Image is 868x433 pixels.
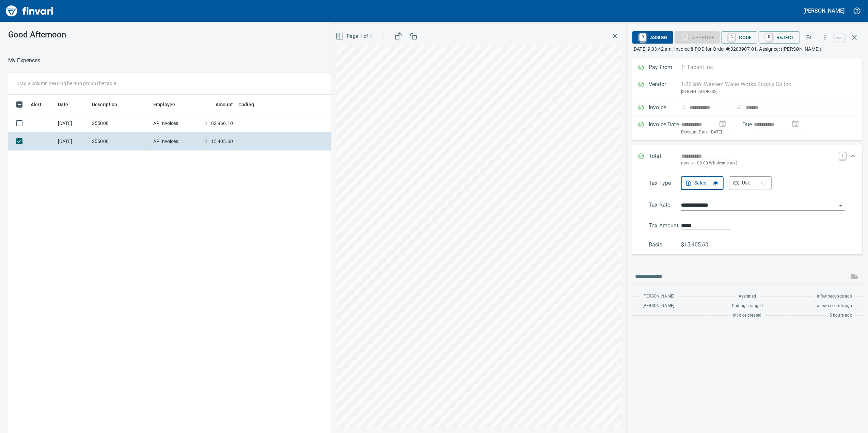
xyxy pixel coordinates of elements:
button: CCode [721,31,757,44]
span: Employee [153,100,184,109]
button: Sales [681,176,724,190]
span: Alert [31,100,50,109]
span: Coding [238,100,263,109]
button: More [818,30,833,45]
span: [PERSON_NAME] [643,303,674,309]
span: Close invoice [833,29,863,46]
td: 255008 [89,132,151,150]
td: AP Invoices [151,132,202,150]
span: Code [727,32,752,43]
p: Tax Amount [649,222,681,230]
span: a few seconds ago [817,303,852,309]
button: Open [836,201,846,210]
td: AP Invoices [151,114,202,132]
h5: [PERSON_NAME] [804,7,845,14]
span: Description [92,100,117,109]
span: Date [58,100,68,109]
p: Tax Type [649,179,681,190]
button: RAssign [632,31,673,44]
p: Basis [649,241,681,249]
a: R [640,33,646,41]
a: esc [834,34,845,42]
span: Assigned [739,293,756,300]
button: RReject [759,31,800,44]
span: Amount [207,100,233,109]
span: Description [92,100,126,109]
span: [PERSON_NAME] [643,293,674,300]
button: Page 1 of 1 [334,30,375,43]
p: Tax Rate [649,201,681,211]
span: 5 hours ago [830,312,852,319]
span: a few seconds ago [817,293,852,300]
a: C [728,33,735,41]
a: R [766,33,772,41]
span: $ [204,138,207,145]
p: Total [649,152,681,167]
span: Invoice created [733,312,762,319]
span: Assign [638,32,667,43]
span: Coding changed [732,303,763,309]
span: Coding [238,100,254,109]
span: This records your message into the invoice and notifies anyone mentioned [846,268,863,285]
span: 15,405.60 [211,138,233,145]
td: 255008 [89,114,151,132]
div: Use [742,179,766,187]
button: [PERSON_NAME] [802,5,846,16]
p: Drag a column heading here to group the table [16,80,116,87]
p: (basis + $0.00 Wholesale tax) [681,160,835,167]
p: My Expenses [8,57,41,65]
p: $15,405.60 [681,241,713,249]
p: [DATE] 9:33:42 am. Invoice & POD for Order #:3203907-01. Assignee: ([PERSON_NAME]) [632,46,863,52]
span: Page 1 of 1 [337,32,372,41]
span: Reject [764,32,794,43]
div: Coding Required [675,34,720,40]
button: Flag [801,30,816,45]
nav: breadcrumb [8,57,41,65]
span: Date [58,100,77,109]
h3: Good Afternoon [8,30,224,39]
span: Employee [153,100,175,109]
div: Expand [632,145,863,174]
div: Expand [632,174,863,255]
img: Finvari [4,3,55,19]
div: Sales [694,179,718,187]
span: 82,966.10 [211,120,233,127]
td: [DATE] [55,132,89,150]
span: $ [204,120,207,127]
span: Amount [216,100,233,109]
button: Use [729,176,772,190]
td: [DATE] [55,114,89,132]
a: T [839,152,846,159]
span: Alert [31,100,42,109]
